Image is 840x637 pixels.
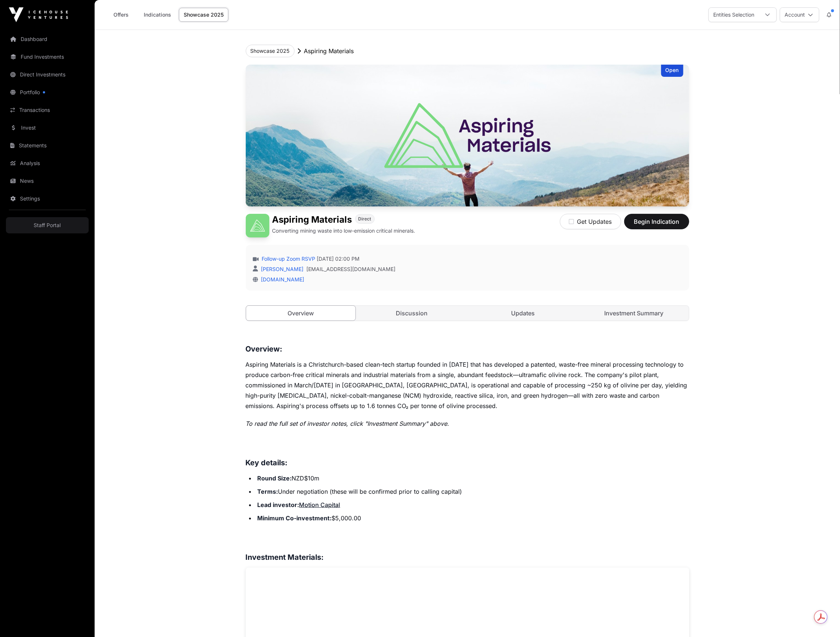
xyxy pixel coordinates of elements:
p: Aspiring Materials is a Christchurch-based clean-tech startup founded in [DATE] that has develope... [246,359,689,411]
a: Direct Investments [6,66,89,83]
li: $5,000.00 [255,513,689,523]
h3: Investment Materials: [246,551,689,563]
a: Dashboard [6,31,89,47]
a: Settings [6,191,89,207]
a: Begin Indication [624,221,689,229]
iframe: Chat Widget [803,602,840,637]
button: Begin Indication [624,214,689,229]
em: To read the full set of investor notes, click "Investment Summary" above. [246,420,449,427]
img: Icehouse Ventures Logo [9,7,68,22]
button: Get Updates [560,214,621,229]
a: Portfolio [6,84,89,100]
p: Aspiring Materials [304,47,354,55]
img: Aspiring Materials [246,214,269,237]
h3: Key details: [246,457,689,469]
p: Converting mining waste into low-emission critical minerals. [272,227,415,234]
span: Begin Indication [633,217,680,226]
button: Account [780,7,819,22]
a: Overview [246,305,356,321]
a: Staff Portal [6,217,89,233]
a: Updates [468,306,578,321]
a: Fund Investments [6,49,89,65]
strong: Round Size: [258,475,292,482]
img: Aspiring Materials [246,65,689,206]
a: Offers [106,8,136,22]
button: Showcase 2025 [246,45,295,57]
a: [EMAIL_ADDRESS][DOMAIN_NAME] [307,266,396,273]
a: [PERSON_NAME] [260,266,304,272]
a: Statements [6,137,89,154]
a: Invest [6,120,89,136]
a: Showcase 2025 [179,8,228,22]
strong: Lead investor [258,501,297,508]
a: Indications [139,8,176,22]
a: Transactions [6,102,89,118]
strong: Terms: [258,488,278,495]
a: Motion Capital [299,501,340,508]
h1: Aspiring Materials [272,214,352,226]
nav: Tabs [246,306,689,321]
a: Analysis [6,155,89,171]
h3: Overview: [246,343,689,355]
a: Follow-up Zoom RSVP [261,255,316,263]
div: Entities Selection [709,8,759,22]
span: Direct [358,216,371,222]
strong: Minimum Co-investment: [258,514,332,522]
a: News [6,173,89,189]
li: NZD$10m [255,473,689,483]
a: [DOMAIN_NAME] [258,276,305,282]
a: Discussion [357,306,467,321]
li: Under negotiation (these will be confirmed prior to calling capital) [255,486,689,497]
div: Open [661,65,683,77]
a: Investment Summary [579,306,689,321]
strong: : [297,501,299,508]
span: [DATE] 02:00 PM [317,255,360,263]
